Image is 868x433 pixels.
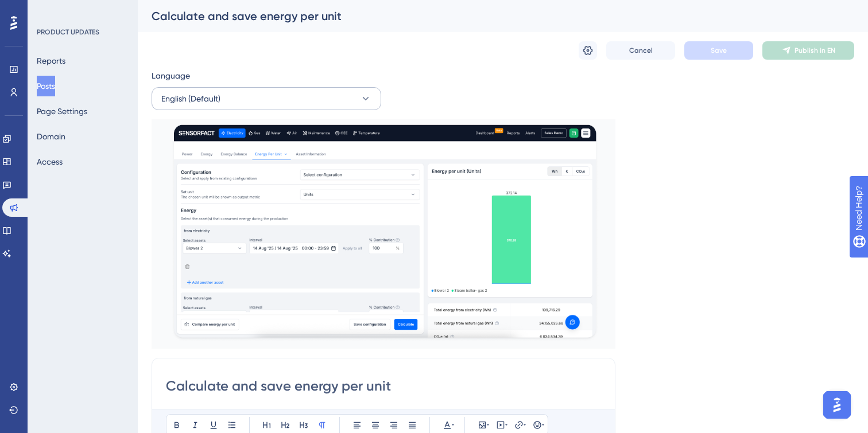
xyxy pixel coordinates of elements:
div: Calculate and save energy per unit [152,8,826,24]
span: Need Help? [27,3,72,17]
div: PRODUCT UPDATES [37,28,99,37]
button: Save [684,41,753,60]
button: Page Settings [37,101,87,122]
button: Domain [37,126,65,147]
img: file-1755177259955.png [152,119,615,349]
button: Cancel [606,41,675,60]
span: Save [711,46,727,55]
span: English (Default) [161,92,220,106]
button: Posts [37,76,55,96]
input: Post Title [166,377,601,395]
span: Cancel [629,46,653,55]
iframe: UserGuiding AI Assistant Launcher [820,388,854,422]
button: Access [37,151,63,172]
button: English (Default) [152,87,381,110]
span: Publish in EN [795,46,835,55]
button: Publish in EN [762,41,854,60]
button: Reports [37,50,65,71]
span: Language [152,69,190,83]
